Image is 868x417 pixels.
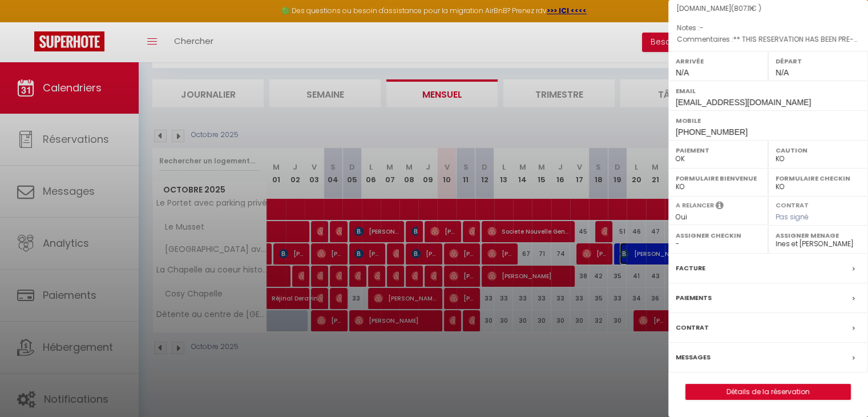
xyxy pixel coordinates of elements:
label: Messages [676,351,710,363]
div: [DOMAIN_NAME] [677,3,859,14]
label: Assigner Checkin [676,230,761,241]
span: N/A [776,68,789,77]
label: Paiement [676,145,761,156]
label: Contrat [676,322,709,334]
label: Arrivée [676,55,761,67]
span: [PHONE_NUMBER] [676,127,748,137]
span: [EMAIL_ADDRESS][DOMAIN_NAME] [676,98,811,107]
label: Facture [676,262,705,274]
label: Départ [776,55,861,67]
label: Contrat [776,201,809,208]
label: Formulaire Checkin [776,173,861,184]
p: Commentaires : [677,34,859,45]
a: Détails de la réservation [686,384,850,399]
label: Assigner Menage [776,230,861,241]
span: Pas signé [776,212,809,222]
label: Caution [776,145,861,156]
label: Paiements [676,292,712,304]
p: Notes : [677,22,859,34]
span: N/A [676,68,689,77]
i: Sélectionner OUI si vous souhaiter envoyer les séquences de messages post-checkout [716,201,724,213]
button: Détails de la réservation [685,384,851,400]
span: ( € ) [731,3,761,13]
span: 807.11 [734,3,751,13]
label: A relancer [676,201,714,210]
label: Formulaire Bienvenue [676,173,761,184]
label: Mobile [676,115,861,126]
label: Email [676,85,861,97]
span: - [700,23,704,33]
